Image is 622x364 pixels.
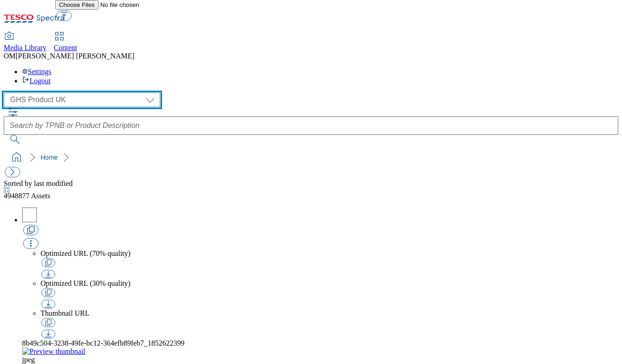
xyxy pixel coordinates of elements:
a: Logout [22,77,51,85]
span: Media Library [4,44,47,52]
span: 4948877 [4,192,31,200]
input: Search by TPNB or Product Description [4,116,618,135]
img: Preview thumbnail [22,347,85,356]
a: Preview thumbnail [22,347,618,356]
nav: breadcrumb [4,149,618,166]
span: Type [22,356,35,364]
a: Home [41,154,58,161]
span: Sorted by last modified [4,179,73,187]
span: Optimized URL (70% quality) [41,249,130,257]
span: 8b49c504-3238-49fe-bc12-364efb89feb7_1852622399 [22,339,185,347]
a: Content [54,33,77,52]
span: Optimized URL (30% quality) [41,279,130,287]
a: Media Library [4,33,47,52]
span: Content [54,44,77,52]
a: Settings [22,68,52,75]
span: Thumbnail URL [41,309,89,317]
a: home [9,150,24,165]
span: OM [4,52,16,60]
span: Assets [4,192,50,200]
span: [PERSON_NAME] [PERSON_NAME] [16,52,134,60]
